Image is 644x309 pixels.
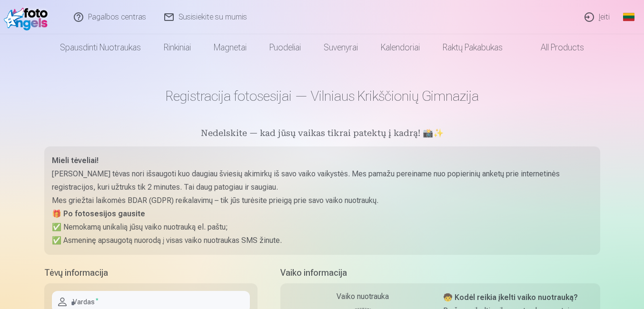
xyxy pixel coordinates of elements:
[52,167,593,194] p: [PERSON_NAME] tėvas nori išsaugoti kuo daugiau šviesių akimirkų iš savo vaiko vaikystės. Mes pama...
[443,293,578,302] strong: 🧒 Kodėl reikia įkelti vaiko nuotrauką?
[202,34,258,61] a: Magnetai
[152,34,202,61] a: Rinkiniai
[288,291,437,302] div: Vaiko nuotrauka
[431,34,514,61] a: Raktų pakabukas
[49,34,152,61] a: Spausdinti nuotraukas
[44,266,258,280] h5: Tėvų informacija
[44,127,600,141] h5: Nedelskite — kad jūsų vaikas tikrai patektų į kadrą! 📸✨
[514,34,595,61] a: All products
[52,221,593,234] p: ✅ Nemokamą unikalią jūsų vaiko nuotrauką el. paštu;
[44,87,600,105] h1: Registracija fotosesijai — Vilniaus Krikščionių Gimnazija
[52,156,99,165] strong: Mieli tėveliai!
[258,34,312,61] a: Puodeliai
[52,194,593,207] p: Mes griežtai laikomės BDAR (GDPR) reikalavimų – tik jūs turėsite prieigą prie savo vaiko nuotraukų.
[312,34,369,61] a: Suvenyrai
[369,34,431,61] a: Kalendoriai
[52,234,593,247] p: ✅ Asmeninę apsaugotą nuorodą į visas vaiko nuotraukas SMS žinute.
[280,266,600,280] h5: Vaiko informacija
[4,4,52,30] img: /fa2
[52,209,145,218] strong: 🎁 Po fotosesijos gausite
